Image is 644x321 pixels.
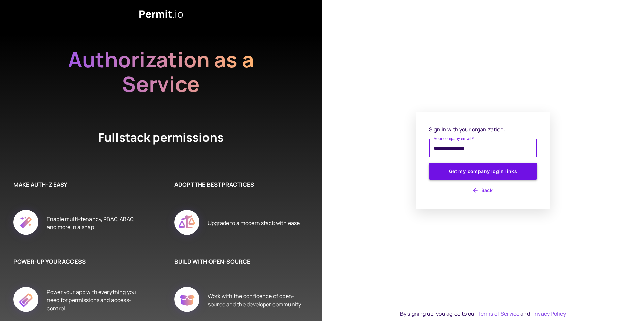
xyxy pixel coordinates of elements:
[47,202,141,244] div: Enable multi-tenancy, RBAC, ABAC, and more in a snap
[208,279,302,321] div: Work with the confidence of open-source and the developer community
[429,125,537,133] p: Sign in with your organization:
[46,47,276,96] h2: Authorization as a Service
[478,310,519,317] a: Terms of Service
[531,310,566,317] a: Privacy Policy
[174,180,302,189] h6: ADOPT THE BEST PRACTICES
[400,310,566,318] div: By signing up, you agree to our and
[13,257,141,266] h6: POWER-UP YOUR ACCESS
[174,257,302,266] h6: BUILD WITH OPEN-SOURCE
[429,163,537,180] button: Get my company login links
[73,129,249,153] h4: Fullstack permissions
[47,279,141,321] div: Power your app with everything you need for permissions and access-control
[429,185,537,196] button: Back
[208,202,300,244] div: Upgrade to a modern stack with ease
[434,136,474,141] label: Your company email
[13,180,141,189] h6: MAKE AUTH-Z EASY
